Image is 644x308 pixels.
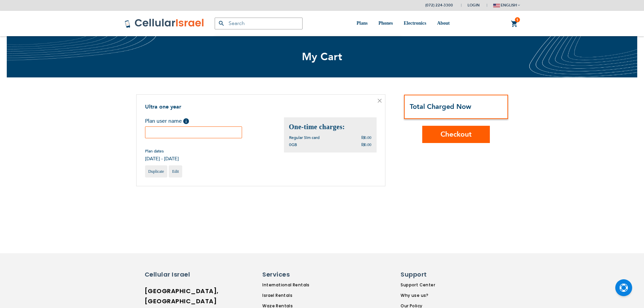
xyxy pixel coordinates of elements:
span: [DATE] - [DATE] [145,156,179,162]
a: Duplicate [145,165,168,177]
span: About [437,21,450,26]
img: Cellular Israel Logo [124,18,205,28]
a: Plans [357,11,368,36]
span: Login [468,3,480,8]
h6: Support [401,270,438,279]
a: Edit [169,165,182,177]
a: Ultra one year [145,103,181,111]
span: 1 [516,17,519,23]
a: International Rentals [262,282,346,288]
button: english [493,0,520,10]
span: Plan dates [145,148,179,154]
img: english [493,4,500,7]
span: Plan user name [145,117,182,125]
a: 1 [511,20,518,28]
span: 0GB [289,142,297,147]
span: Checkout [440,129,472,139]
span: Plans [357,21,368,26]
span: Electronics [404,21,426,26]
h6: Services [262,270,342,279]
a: Phones [378,11,393,36]
span: ₪0.00 [361,142,372,147]
a: Support Center [401,282,443,288]
a: Israel Rentals [262,292,346,299]
h2: One-time charges: [289,122,372,132]
a: About [437,11,450,36]
span: Help [183,118,189,124]
span: My Cart [302,50,342,64]
h6: [GEOGRAPHIC_DATA], [GEOGRAPHIC_DATA] [145,286,204,306]
a: Electronics [404,11,426,36]
span: Regular Sim card [289,135,319,140]
strong: Total Charged Now [410,102,471,111]
span: Edit [172,169,179,174]
h6: Cellular Israel [145,270,204,279]
input: Search [215,18,303,29]
a: (072) 224-3300 [425,3,453,8]
span: Duplicate [148,169,164,174]
button: Checkout [422,126,490,143]
span: ₪0.00 [361,135,372,140]
a: Why use us? [401,292,443,299]
span: Phones [378,21,393,26]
